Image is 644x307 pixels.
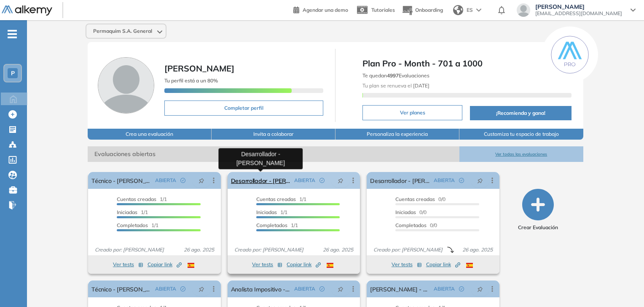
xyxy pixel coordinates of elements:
a: Analista Impositivo - [PERSON_NAME] [231,281,291,297]
span: 0/0 [395,209,427,215]
span: Creado por: [PERSON_NAME] [91,246,167,254]
span: check-circle [319,178,325,183]
img: Foto de perfil [98,57,154,114]
button: Copiar link [287,259,321,270]
span: ABIERTA [294,285,315,293]
span: 26 ago. 2025 [180,246,217,254]
span: [PERSON_NAME] [164,63,234,74]
img: ESP [327,263,333,268]
span: Creado por: [PERSON_NAME] [231,246,307,254]
span: 1/1 [117,196,167,202]
button: pushpin [192,282,211,296]
span: pushpin [477,177,483,184]
span: check-circle [180,286,185,291]
span: ES [467,6,473,14]
b: [DATE] [412,82,429,89]
span: Copiar link [148,261,182,268]
span: ABIERTA [294,177,315,184]
span: check-circle [459,286,464,291]
a: Agendar una demo [293,4,348,14]
img: ESP [466,263,473,268]
span: 1/1 [117,209,148,215]
span: Copiar link [426,261,460,268]
button: ¡Recomienda y gana! [470,106,571,120]
button: Onboarding [402,1,443,19]
span: [PERSON_NAME] [535,3,622,10]
span: Creado por: [PERSON_NAME] [370,246,446,254]
span: Completados [117,222,148,228]
span: ABIERTA [155,177,176,184]
span: 1/1 [256,222,298,228]
img: Logo [2,5,52,16]
button: pushpin [192,174,211,187]
b: 4997 [387,72,399,79]
span: Te quedan Evaluaciones [362,72,429,79]
span: check-circle [459,178,464,183]
button: Ver planes [362,105,462,120]
a: [PERSON_NAME] - Analista Recursos Humanos SR [370,281,430,297]
span: Tu perfil está a un 80% [164,77,218,84]
span: Completados [256,222,287,228]
span: pushpin [338,177,343,184]
span: [EMAIL_ADDRESS][DOMAIN_NAME] [535,10,622,17]
span: Evaluaciones abiertas [88,146,459,162]
span: Plan Pro - Month - 701 a 1000 [362,57,571,70]
a: Técnico - [PERSON_NAME] [91,172,151,189]
span: Copiar link [287,261,321,268]
span: Tu plan se renueva el [362,82,429,89]
span: Onboarding [415,7,443,13]
span: Cuentas creadas [395,196,435,202]
img: arrow [476,8,481,12]
button: Customiza tu espacio de trabajo [459,129,583,140]
button: Personaliza la experiencia [335,129,459,140]
div: Desarrollador - [PERSON_NAME] [218,148,303,169]
button: Ver tests [113,259,143,270]
span: Cuentas creadas [256,196,296,202]
span: Iniciadas [117,209,137,215]
button: Ver tests [252,259,282,270]
span: pushpin [199,177,204,184]
span: pushpin [477,286,483,292]
span: Cuentas creadas [117,196,156,202]
button: Crea una evaluación [88,129,212,140]
span: Tutoriales [371,7,395,13]
span: check-circle [319,286,325,291]
button: Ver todas las evaluaciones [459,146,583,162]
span: 1/1 [117,222,158,228]
a: Desarrollador - [PERSON_NAME] [231,172,291,189]
img: ESP [188,263,194,268]
button: Invita a colaborar [212,129,335,140]
span: 1/1 [256,209,287,215]
span: Iniciadas [256,209,277,215]
span: pushpin [338,286,343,292]
span: Completados [395,222,427,228]
i: - [8,33,17,35]
span: ABIERTA [155,285,176,293]
span: pushpin [199,286,204,292]
button: pushpin [471,282,489,296]
button: Completar perfil [164,101,323,116]
button: Ver tests [392,259,422,270]
span: Crear Evaluación [518,224,558,231]
button: pushpin [331,282,350,296]
button: Copiar link [148,259,182,270]
button: pushpin [331,174,350,187]
span: ABIERTA [434,285,455,293]
span: 0/0 [395,196,445,202]
span: 26 ago. 2025 [459,246,496,254]
a: Técnico - [PERSON_NAME] [91,281,151,297]
button: pushpin [471,174,489,187]
span: Permaquim S.A. General [93,28,152,34]
span: 1/1 [256,196,306,202]
span: check-circle [180,178,185,183]
span: P [11,70,15,77]
span: Iniciadas [395,209,416,215]
button: Crear Evaluación [518,189,558,231]
span: 26 ago. 2025 [319,246,357,254]
span: ABIERTA [434,177,455,184]
span: 0/0 [395,222,437,228]
span: Agendar una demo [303,7,348,13]
a: Desarrollador - [PERSON_NAME] [370,172,430,189]
button: Copiar link [426,259,460,270]
img: world [453,5,463,15]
